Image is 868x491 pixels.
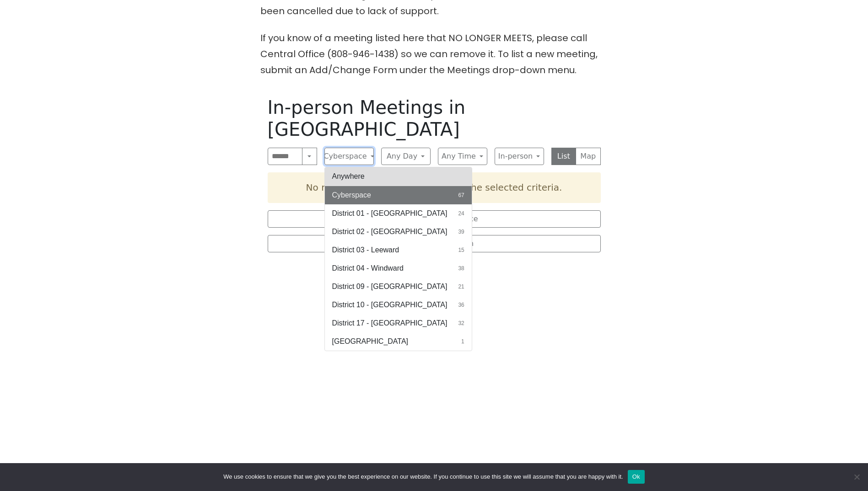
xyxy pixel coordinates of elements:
[324,167,472,351] div: Cyberspace
[268,210,601,228] button: Remove Cyberspace
[458,319,464,327] span: 32 results
[268,96,601,140] h1: In-person Meetings in [GEOGRAPHIC_DATA]
[461,337,464,346] span: 1 result
[325,186,472,204] button: Cyberspace67 results
[325,259,472,278] button: District 04 - Windward38 results
[458,191,464,199] span: 67 results
[628,470,645,484] button: Ok
[325,204,472,223] button: District 01 - [GEOGRAPHIC_DATA]24 results
[458,283,464,291] span: 21 results
[332,336,409,347] span: [GEOGRAPHIC_DATA]
[852,472,861,481] span: No
[438,148,487,165] button: Any Time
[325,223,472,241] button: District 02 - [GEOGRAPHIC_DATA]39 results
[576,148,601,165] button: Map
[260,30,608,78] p: If you know of a meeting listed here that NO LONGER MEETS, please call Central Office (808-946-14...
[332,190,371,201] span: Cyberspace
[325,167,472,186] button: Anywhere
[332,281,447,292] span: District 09 - [GEOGRAPHIC_DATA]
[332,299,447,310] span: District 10 - [GEOGRAPHIC_DATA]
[268,148,303,165] input: Search
[381,148,431,165] button: Any Day
[332,318,447,329] span: District 17 - [GEOGRAPHIC_DATA]
[458,246,464,254] span: 15 results
[332,226,447,237] span: District 02 - [GEOGRAPHIC_DATA]
[268,172,601,203] div: No meetings were found matching the selected criteria.
[325,314,472,332] button: District 17 - [GEOGRAPHIC_DATA]32 results
[268,235,601,252] button: Remove In-person
[495,148,544,165] button: In-person
[302,148,317,165] button: Search
[325,332,472,351] button: [GEOGRAPHIC_DATA]1 result
[325,278,472,296] button: District 09 - [GEOGRAPHIC_DATA]21 results
[458,264,464,272] span: 38 results
[332,208,447,219] span: District 01 - [GEOGRAPHIC_DATA]
[332,263,404,274] span: District 04 - Windward
[325,241,472,259] button: District 03 - Leeward15 results
[332,245,399,256] span: District 03 - Leeward
[458,301,464,309] span: 36 results
[324,148,374,165] button: Cyberspace
[223,472,623,481] span: We use cookies to ensure that we give you the best experience on our website. If you continue to ...
[458,209,464,218] span: 24 results
[551,148,577,165] button: List
[325,296,472,314] button: District 10 - [GEOGRAPHIC_DATA]36 results
[458,228,464,236] span: 39 results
